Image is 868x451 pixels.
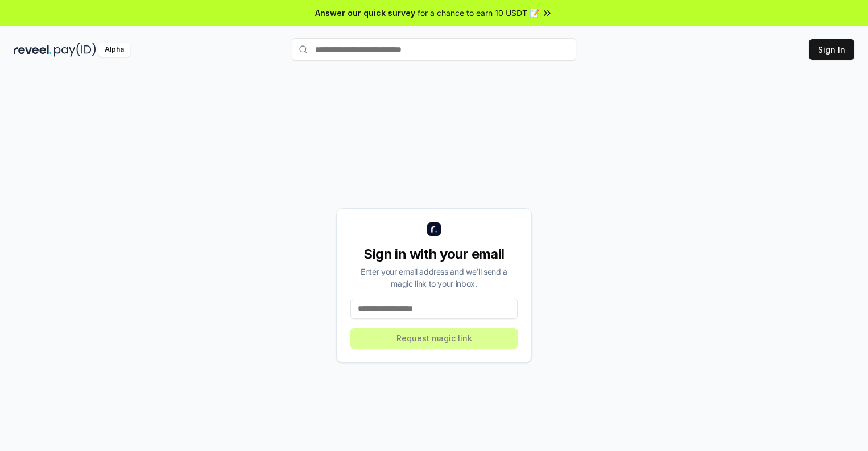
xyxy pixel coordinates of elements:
[54,43,96,57] img: pay_id
[350,245,518,263] div: Sign in with your email
[350,266,518,289] div: Enter your email address and we’ll send a magic link to your inbox.
[315,7,415,19] span: Answer our quick survey
[809,39,854,60] button: Sign In
[418,7,539,19] span: for a chance to earn 10 USDT 📝
[98,43,130,57] div: Alpha
[14,43,52,57] img: reveel_dark
[427,222,441,236] img: logo_small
